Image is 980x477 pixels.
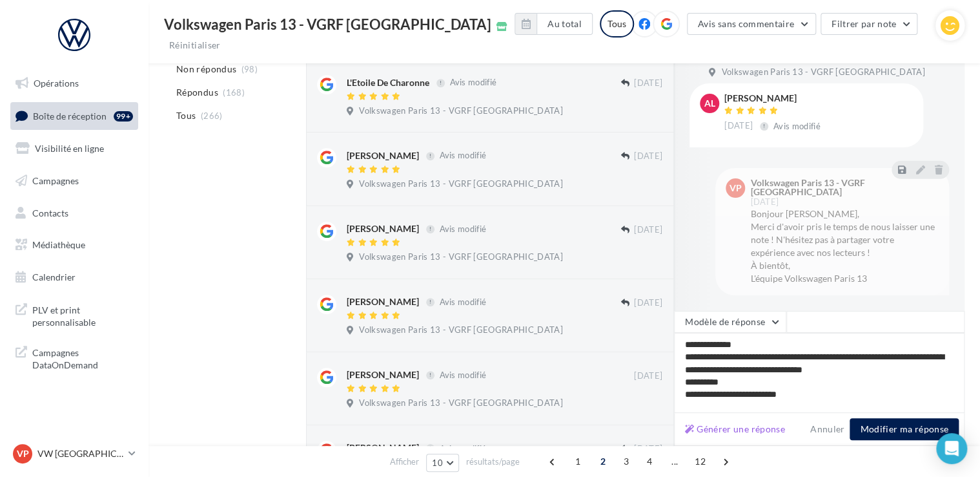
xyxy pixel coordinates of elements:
[37,447,123,460] p: VW [GEOGRAPHIC_DATA] 13
[805,421,850,437] button: Annuler
[634,297,662,309] span: [DATE]
[176,63,236,76] span: Non répondus
[439,443,486,453] span: Avis modifié
[114,111,133,122] div: 99+
[176,86,218,99] span: Répondus
[567,451,588,472] span: 1
[680,421,790,437] button: Générer une réponse
[634,443,662,455] span: [DATE]
[821,13,918,35] button: Filtrer par note
[432,458,443,468] span: 10
[674,311,786,333] button: Modèle de réponse
[773,121,821,131] span: Avis modifié
[359,178,562,190] span: Volkswagen Paris 13 - VGRF [GEOGRAPHIC_DATA]
[515,13,593,35] button: Au total
[32,301,133,329] span: PLV et print personnalisable
[730,182,742,195] span: VP
[33,110,107,121] span: Boîte de réception
[721,67,924,78] span: Volkswagen Paris 13 - VGRF [GEOGRAPHIC_DATA]
[616,451,637,472] span: 3
[8,264,141,291] a: Calendrier
[34,78,79,89] span: Opérations
[439,370,486,380] span: Avis modifié
[639,451,660,472] span: 4
[8,70,141,97] a: Opérations
[347,368,419,381] div: [PERSON_NAME]
[536,13,593,35] button: Au total
[35,143,104,154] span: Visibilité en ligne
[8,102,141,130] a: Boîte de réception99+
[10,441,138,466] a: VP VW [GEOGRAPHIC_DATA] 13
[8,339,141,377] a: Campagnes DataOnDemand
[164,17,491,32] span: Volkswagen Paris 13 - VGRF [GEOGRAPHIC_DATA]
[241,64,258,74] span: (98)
[724,94,823,103] div: [PERSON_NAME]
[698,18,794,29] span: Avis sans commentaire
[936,433,967,464] div: Open Intercom Messenger
[8,200,141,227] a: Contacts
[750,178,936,196] div: Volkswagen Paris 13 - VGRF [GEOGRAPHIC_DATA]
[359,324,562,336] span: Volkswagen Paris 13 - VGRF [GEOGRAPHIC_DATA]
[439,224,486,234] span: Avis modifié
[359,105,562,117] span: Volkswagen Paris 13 - VGRF [GEOGRAPHIC_DATA]
[664,451,685,472] span: ...
[8,296,141,334] a: PLV et print personnalisable
[390,456,419,468] span: Afficher
[8,167,141,195] a: Campagnes
[439,151,486,161] span: Avis modifié
[724,120,753,132] span: [DATE]
[347,441,419,454] div: [PERSON_NAME]
[689,451,711,472] span: 12
[634,78,662,89] span: [DATE]
[600,10,634,37] div: Tous
[32,175,79,186] span: Campagnes
[347,295,419,308] div: [PERSON_NAME]
[32,239,85,250] span: Médiathèque
[634,151,662,162] span: [DATE]
[223,87,245,98] span: (168)
[8,231,141,259] a: Médiathèque
[347,222,419,235] div: [PERSON_NAME]
[8,135,141,162] a: Visibilité en ligne
[466,456,520,468] span: résultats/page
[850,418,959,440] button: Modifier ma réponse
[593,451,613,472] span: 2
[359,251,562,263] span: Volkswagen Paris 13 - VGRF [GEOGRAPHIC_DATA]
[17,447,29,460] span: VP
[32,271,76,282] span: Calendrier
[449,78,496,88] span: Avis modifié
[347,149,419,162] div: [PERSON_NAME]
[176,109,196,122] span: Tous
[750,198,779,206] span: [DATE]
[426,454,459,472] button: 10
[164,37,226,53] button: Réinitialiser
[634,224,662,236] span: [DATE]
[32,207,68,218] span: Contacts
[32,344,133,372] span: Campagnes DataOnDemand
[750,207,939,285] div: Bonjour [PERSON_NAME], Merci d'avoir pris le temps de nous laisser une note ! N'hésitez pas à par...
[687,13,816,35] button: Avis sans commentaire
[359,397,562,409] span: Volkswagen Paris 13 - VGRF [GEOGRAPHIC_DATA]
[201,111,223,121] span: (266)
[704,97,715,110] span: AL
[347,76,429,89] div: L'Etoile De Charonne
[439,297,486,307] span: Avis modifié
[634,370,662,382] span: [DATE]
